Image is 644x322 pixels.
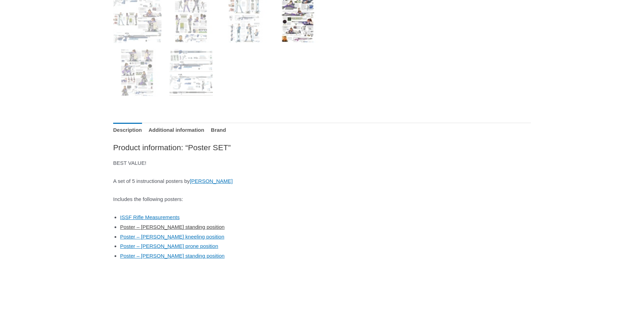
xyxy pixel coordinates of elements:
[113,143,531,153] h2: Product information: “Poster SET”
[120,243,218,249] a: Poster – [PERSON_NAME] prone position
[120,224,225,230] a: Poster – [PERSON_NAME] standing position
[120,234,224,240] a: Poster – [PERSON_NAME] kneeling position
[113,48,162,97] img: Poster - Ivana Maksimovic kneeling position
[113,158,531,168] p: BEST VALUE!
[190,178,233,184] a: [PERSON_NAME]
[211,123,226,138] a: Brand
[113,176,531,186] p: A set of 5 instructional posters by
[120,253,225,259] a: Poster – [PERSON_NAME] standing position
[149,123,204,138] a: Additional information
[167,48,215,97] img: Poster - ISSF Rifle Measurements
[113,123,142,138] a: Description
[120,214,180,220] a: ISSF Rifle Measurements
[113,194,531,204] p: Includes the following posters:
